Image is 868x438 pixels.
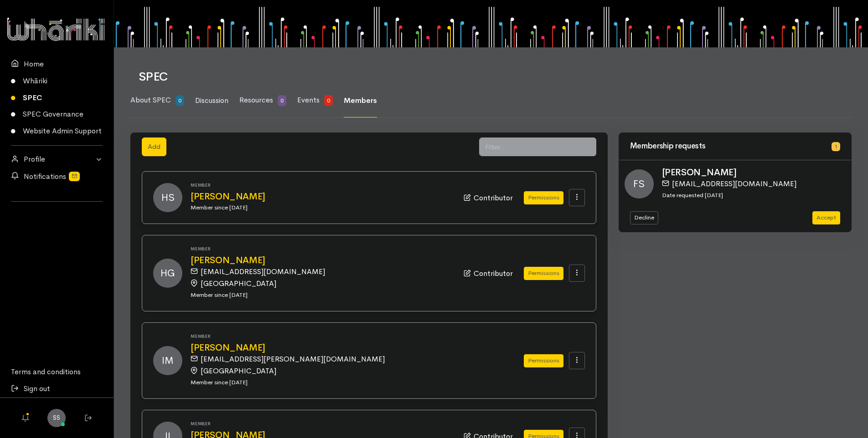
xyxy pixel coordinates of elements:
[191,334,502,339] h6: Member
[153,346,182,375] span: IM
[195,96,228,105] span: Discussion
[191,277,447,289] div: [GEOGRAPHIC_DATA]
[191,183,453,188] h6: Member
[524,354,563,367] button: Permissions
[479,138,578,156] input: Filter...
[464,267,513,279] div: Contributor
[191,378,248,386] small: Member since [DATE]
[47,409,66,427] a: SS
[464,192,513,204] div: Contributor
[153,183,182,212] span: HS
[191,421,453,426] h6: Member
[191,365,496,377] div: [GEOGRAPHIC_DATA]
[191,204,248,211] small: Member since [DATE]
[630,211,658,224] button: Decline
[191,192,453,202] a: [PERSON_NAME]
[239,84,286,117] a: Resources 0
[278,95,286,106] span: 0
[39,207,75,218] iframe: LinkedIn Embedded Content
[662,168,846,178] h2: [PERSON_NAME]
[176,95,184,106] span: 0
[191,343,502,353] a: [PERSON_NAME]
[344,84,377,117] a: Members
[191,255,453,265] a: [PERSON_NAME]
[130,95,171,105] span: About SPEC
[195,84,228,117] a: Discussion
[625,169,654,199] span: FS
[191,291,248,299] small: Member since [DATE]
[130,84,184,117] a: About SPEC 0
[324,95,333,106] span: 0
[832,142,840,151] span: 1
[142,138,166,156] button: Add
[524,267,563,280] button: Permissions
[297,95,320,105] span: Events
[662,178,840,189] div: [EMAIL_ADDRESS][DOMAIN_NAME]
[191,353,496,365] div: [EMAIL_ADDRESS][PERSON_NAME][DOMAIN_NAME]
[662,191,723,199] small: Date requested [DATE]
[139,71,841,84] h1: SPEC
[153,259,182,288] span: HG
[344,96,377,105] span: Members
[524,191,563,204] button: Permissions
[239,95,273,105] span: Resources
[812,211,840,224] button: Accept
[297,84,333,117] a: Events 0
[191,265,447,277] div: [EMAIL_ADDRESS][DOMAIN_NAME]
[191,246,453,251] h6: Member
[630,142,826,151] h3: Membership requests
